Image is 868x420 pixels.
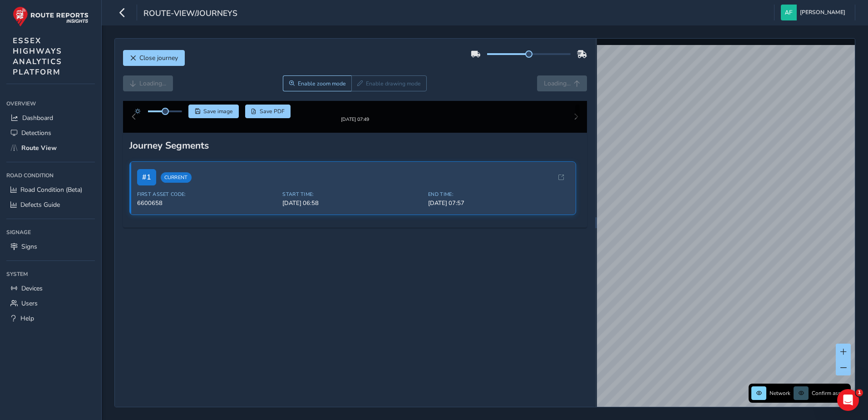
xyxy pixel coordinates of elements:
div: Overview [6,97,95,110]
a: Devices [6,281,95,296]
span: First Asset Code: [137,198,277,205]
span: Current [161,180,192,190]
span: Users [21,299,38,308]
span: route-view/journeys [143,8,237,20]
a: Users [6,296,95,311]
span: 1 [856,389,863,396]
span: Close journey [139,54,178,62]
span: Save PDF [260,108,285,115]
a: Detections [6,125,95,140]
span: Network [769,390,790,397]
span: Enable zoom mode [298,80,346,87]
img: diamond-layout [781,5,797,20]
a: Help [6,311,95,326]
span: Detections [21,129,51,137]
button: [PERSON_NAME] [781,5,848,20]
a: Signs [6,239,95,254]
span: Help [20,314,34,323]
span: Start Time: [282,198,423,205]
div: Journey Segments [129,146,581,159]
div: [DATE] 07:49 [327,123,383,130]
span: Defects Guide [20,200,60,209]
a: Defects Guide [6,197,95,212]
a: Dashboard [6,110,95,125]
button: PDF [245,105,291,118]
span: Devices [21,284,43,293]
span: # 1 [137,176,156,193]
span: ESSEX HIGHWAYS ANALYTICS PLATFORM [13,35,62,77]
div: Signage [6,225,95,239]
span: End Time: [428,198,568,205]
span: Route View [21,144,57,152]
button: Zoom [283,75,351,91]
span: [PERSON_NAME] [800,5,845,20]
button: Save [188,105,239,118]
span: Signs [21,242,37,251]
span: [DATE] 07:57 [428,206,568,215]
span: Dashboard [22,114,53,122]
span: [DATE] 06:58 [282,206,423,215]
img: Thumbnail frame [327,115,383,123]
img: rr logo [13,6,89,27]
span: Confirm assets [812,390,848,397]
iframe: Intercom live chat [837,389,859,411]
button: Close journey [123,50,185,66]
span: Road Condition (Beta) [20,185,82,194]
span: Save image [203,108,233,115]
a: Route View [6,140,95,155]
a: Road Condition (Beta) [6,182,95,197]
span: 6600658 [137,206,277,215]
div: Road Condition [6,169,95,182]
div: System [6,267,95,281]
